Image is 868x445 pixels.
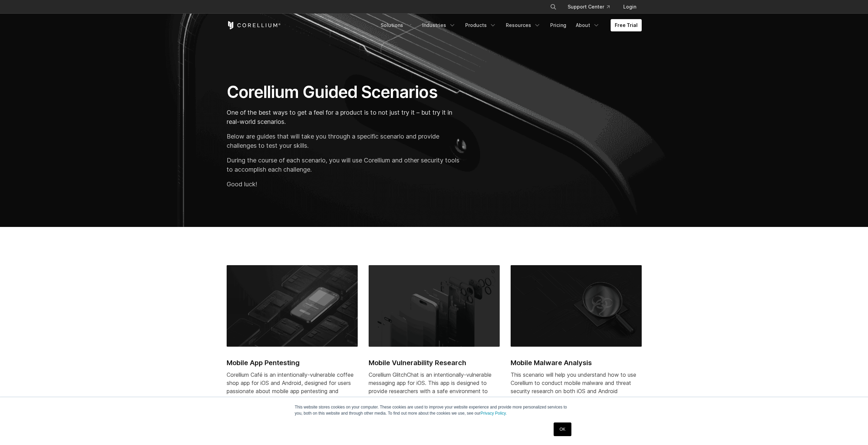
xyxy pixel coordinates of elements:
[227,358,358,368] h2: Mobile App Pentesting
[376,19,417,31] a: Solutions
[546,19,570,31] a: Pricing
[554,422,571,436] a: OK
[227,371,358,403] p: Corellium Café is an intentionally-vulnerable coffee shop app for iOS and Android, designed for u...
[542,1,642,13] div: Navigation Menu
[572,19,604,31] a: About
[418,19,460,31] a: Industries
[227,180,463,189] p: Good luck!
[227,156,463,174] p: During the course of each scenario, you will use Corellium and other security tools to accomplish...
[369,265,500,347] img: Mobile Vulnerability Research
[227,21,281,29] a: Corellium Home
[461,19,500,31] a: Products
[511,265,642,347] img: Mobile Malware Analysis
[618,1,642,13] a: Login
[481,411,507,416] a: Privacy Policy.
[295,404,573,416] p: This website stores cookies on your computer. These cookies are used to improve your website expe...
[227,108,463,126] p: One of the best ways to get a feel for a product is to not just try it – but try it in real-world...
[511,358,642,368] h2: Mobile Malware Analysis
[502,19,545,31] a: Resources
[376,19,642,31] div: Navigation Menu
[369,358,500,368] h2: Mobile Vulnerability Research
[547,1,559,13] button: Search
[562,1,615,13] a: Support Center
[369,371,500,412] p: Corellium GlitchChat is an intentionally-vulnerable messaging app for iOS. This app is designed t...
[227,132,463,150] p: Below are guides that will take you through a specific scenario and provide challenges to test yo...
[227,82,463,102] h1: Corellium Guided Scenarios
[611,19,642,31] a: Free Trial
[227,265,358,347] img: Mobile App Pentesting
[511,371,642,403] p: This scenario will help you understand how to use Corellium to conduct mobile malware and threat ...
